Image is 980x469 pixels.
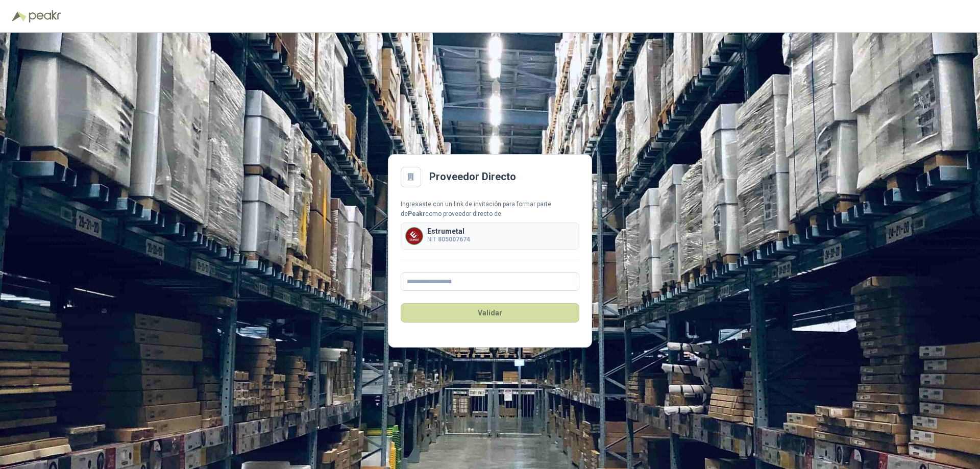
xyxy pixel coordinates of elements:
[12,11,27,21] img: Logo
[406,228,423,244] img: Company Logo
[429,169,516,185] h2: Proveedor Directo
[408,210,425,217] b: Peakr
[29,10,61,22] img: Peakr
[427,235,470,244] p: NIT
[401,303,579,323] button: Validar
[427,228,470,235] p: Estrumetal
[401,200,579,219] div: Ingresaste con un link de invitación para formar parte de como proveedor directo de:
[438,236,470,243] b: 805007674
